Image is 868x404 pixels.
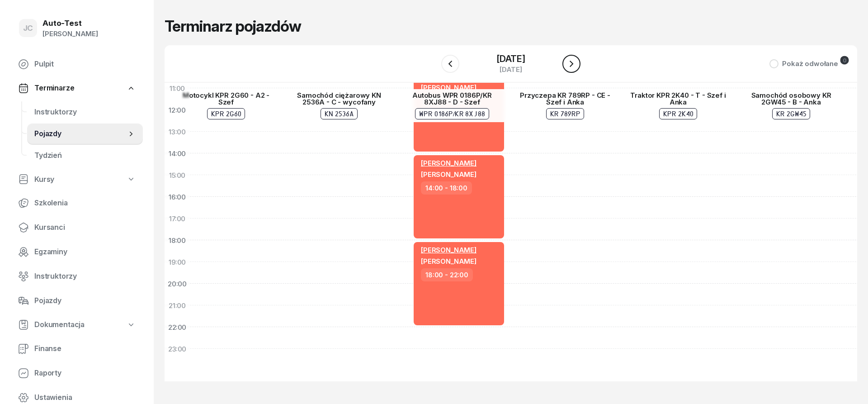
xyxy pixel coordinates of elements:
[170,89,283,122] a: Motocykl KPR 2G60 - A2 - SzefKPR 2G60
[772,108,811,119] div: KR 2GW45
[415,108,489,119] div: WPR 0186P/KR 8XJ88
[629,92,727,105] div: Traktor KPR 2K40 - T - Szef i Anka
[34,58,136,70] span: Pulpit
[421,181,472,195] div: 14:00 - 18:00
[42,19,98,27] div: Auto-Test
[11,362,143,384] a: Raporty
[11,192,143,214] a: Szkolenia
[11,53,143,75] a: Pulpit
[27,101,143,123] a: Instruktorzy
[34,343,136,355] span: Finanse
[11,338,143,360] a: Finanse
[735,89,848,122] a: Samochód osobowy KR 2GW45 - B - AnkaKR 2GW45
[165,186,190,208] div: 16:00
[165,273,190,295] div: 20:00
[27,123,143,145] a: Pojazdy
[11,241,143,263] a: Egzaminy
[165,121,190,143] div: 13:00
[782,60,838,67] div: Pokaż odwołane
[34,222,136,233] span: Kursanci
[421,159,476,167] span: [PERSON_NAME]
[165,251,190,273] div: 19:00
[283,89,396,122] a: Samochód ciężarowy KN 2536A - C - wycofanyKN 2536A
[34,392,136,404] span: Ustawienia
[742,92,840,105] div: Samochód osobowy KR 2GW45 - B - Anka
[496,66,525,73] div: [DATE]
[165,338,190,360] div: 23:00
[396,89,509,122] a: Autobus WPR 0186P/KR 8XJ88 - D - SzefWPR 0186P/KR 8XJ88
[321,108,358,119] div: KN 2536A
[165,208,190,229] div: 17:00
[34,319,85,331] span: Dokumentacja
[290,92,388,105] div: Samochód ciężarowy KN 2536A - C - wycofany
[840,56,849,64] div: 0
[11,169,143,190] a: Kursy
[11,217,143,238] a: Kursanci
[421,268,473,281] div: 18:00 - 22:00
[11,266,143,287] a: Instruktorzy
[34,367,136,379] span: Raporty
[27,145,143,166] a: Tydzień
[207,108,245,119] div: KPR 2G60
[34,174,54,185] span: Kursy
[165,99,190,121] div: 12:00
[177,92,275,105] div: Motocykl KPR 2G60 - A2 - Szef
[11,78,143,99] a: Terminarze
[34,295,136,307] span: Pojazdy
[421,170,476,179] span: [PERSON_NAME]
[421,257,476,266] span: [PERSON_NAME]
[11,290,143,312] a: Pojazdy
[509,89,622,122] a: Przyczepa KR 789RP - CE - Szef i AnkaKR 789RP
[165,143,190,164] div: 14:00
[516,92,614,105] div: Przyczepa KR 789RP - CE - Szef i Anka
[496,54,525,63] div: [DATE]
[34,82,74,94] span: Terminarze
[42,28,98,40] div: [PERSON_NAME]
[165,295,190,316] div: 21:00
[546,108,585,119] div: KR 789RP
[34,271,136,282] span: Instruktorzy
[165,316,190,338] div: 22:00
[34,128,127,140] span: Pojazdy
[165,164,190,186] div: 15:00
[165,229,190,251] div: 18:00
[11,314,143,335] a: Dokumentacja
[403,92,501,105] div: Autobus WPR 0186P/KR 8XJ88 - D - Szef
[165,18,301,34] h1: Terminarz pojazdów
[34,197,136,209] span: Szkolenia
[165,77,190,99] div: 11:00
[34,150,136,162] span: Tydzień
[622,89,735,122] a: Traktor KPR 2K40 - T - Szef i AnkaKPR 2K40
[23,24,33,32] span: JC
[34,246,136,258] span: Egzaminy
[659,108,698,119] div: KPR 2K40
[34,106,136,118] span: Instruktorzy
[421,246,476,254] span: [PERSON_NAME]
